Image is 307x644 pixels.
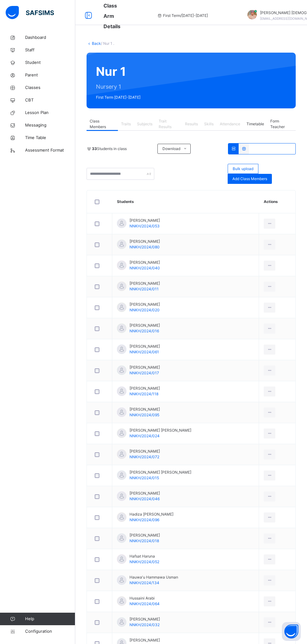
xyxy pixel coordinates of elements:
span: Bulk upload [233,166,253,172]
span: NNKH/2024/080 [130,245,160,249]
span: [PERSON_NAME] [130,365,160,370]
span: [PERSON_NAME] [PERSON_NAME] [130,428,191,433]
span: Class Arm Details [103,3,120,29]
span: NNKH/2024/096 [130,517,159,522]
span: NNKH/2024/017 [130,371,159,375]
span: NNKH/2024/040 [130,266,160,270]
span: [PERSON_NAME] [130,302,160,307]
span: NNKH/2024/064 [130,601,160,606]
span: [PERSON_NAME] [130,323,160,328]
span: NNKH/2024/011 [130,287,159,291]
span: [PERSON_NAME] [130,386,160,391]
span: First Term [DATE]-[DATE] [96,95,151,100]
span: NNKH/2024/016 [130,329,159,333]
span: session/term information [157,13,208,18]
span: [PERSON_NAME] [130,281,160,286]
span: Attendance [220,121,240,127]
span: [PERSON_NAME] [130,239,160,244]
span: CBT [25,97,75,103]
span: NNKH/2024/020 [130,308,160,312]
span: Subjects [137,121,152,127]
button: Open asap [282,622,301,641]
span: NNKH/2024/018 [130,538,159,543]
a: Back [92,41,101,46]
span: Messaging [25,122,75,128]
span: Student [25,60,75,66]
span: Hadiza [PERSON_NAME] [130,512,173,517]
span: [PERSON_NAME] [130,260,160,265]
span: NNKH/2024/061 [130,350,159,354]
span: [PERSON_NAME] [130,407,160,412]
span: Form Teacher [270,118,293,130]
span: [PERSON_NAME] [130,218,160,223]
span: NNKH/2024/024 [130,434,160,438]
span: Dashboard [25,34,75,41]
span: NNKH/2024/052 [130,559,159,564]
span: Assessment Format [25,147,75,153]
span: Hussaini Arabi [130,595,160,601]
img: safsims [6,6,54,19]
th: Students [112,190,259,213]
th: Actions [259,190,295,213]
span: NNKH/2024/046 [130,496,160,501]
span: Results [185,121,198,127]
span: Hauwa'u Hammawa Usman [130,574,178,580]
span: Skills [204,121,214,127]
span: Class Members [90,118,115,130]
span: Classes [25,85,75,91]
span: Students in class [92,146,127,152]
span: [PERSON_NAME] [130,344,160,349]
span: NNKH/2024/118 [130,392,158,396]
span: [PERSON_NAME] [130,637,160,643]
span: Trait Results [159,118,179,130]
span: [PERSON_NAME] [130,491,160,496]
span: Lesson Plan [25,110,75,116]
span: NNKH/2024/072 [130,454,159,459]
span: Add Class Members [232,176,267,182]
span: Parent [25,72,75,78]
span: / Nur 1 . [101,41,114,46]
span: NNKH/2024/032 [130,622,160,627]
span: NNKH/2024/095 [130,413,159,417]
span: [PERSON_NAME] [PERSON_NAME] [130,470,191,475]
span: Traits [121,121,131,127]
span: Staff [25,47,75,53]
b: 33 [92,146,97,151]
span: Time Table [25,135,75,141]
span: Download [162,146,180,152]
span: [PERSON_NAME] [130,532,160,538]
span: Help [25,616,75,622]
span: Hafsat Haruna [130,553,159,559]
span: [PERSON_NAME] [130,616,160,622]
span: NNKH/2024/134 [130,580,159,585]
span: NNKH/2024/053 [130,224,160,228]
span: Configuration [25,628,75,635]
span: Timetable [246,121,264,127]
span: NNKH/2024/015 [130,475,159,480]
span: [PERSON_NAME] [130,449,160,454]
